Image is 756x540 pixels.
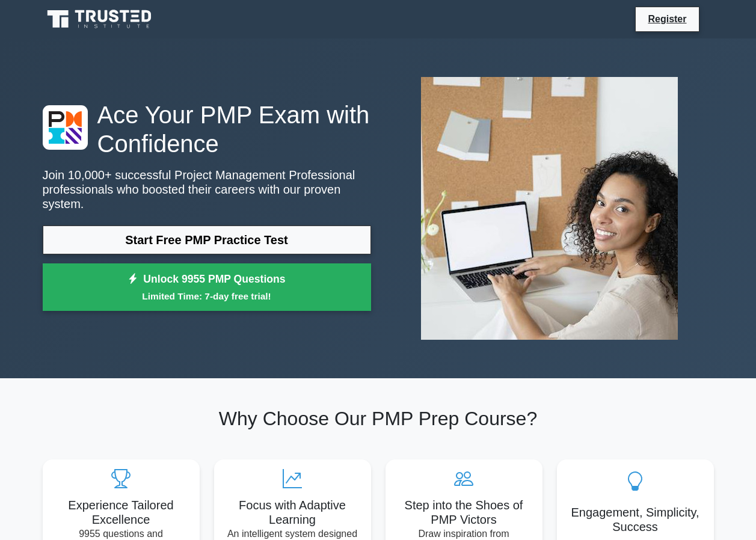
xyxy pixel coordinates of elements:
small: Limited Time: 7-day free trial! [58,289,356,303]
a: Unlock 9955 PMP QuestionsLimited Time: 7-day free trial! [43,263,371,311]
h2: Why Choose Our PMP Prep Course? [43,407,714,430]
a: Start Free PMP Practice Test [43,226,371,254]
a: Register [641,11,693,26]
h5: Experience Tailored Excellence [52,498,190,527]
h5: Engagement, Simplicity, Success [567,505,704,534]
h5: Focus with Adaptive Learning [224,498,361,527]
h5: Step into the Shoes of PMP Victors [395,498,533,527]
h1: Ace Your PMP Exam with Confidence [43,100,371,158]
p: Join 10,000+ successful Project Management Professional professionals who boosted their careers w... [43,168,371,211]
